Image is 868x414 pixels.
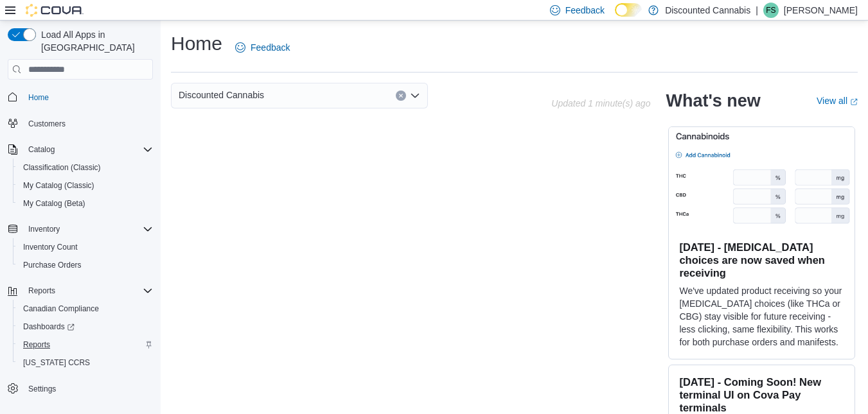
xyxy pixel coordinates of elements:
[13,336,158,354] button: Reports
[679,375,844,414] h3: [DATE] - Coming Soon! New terminal UI on Cova Pay terminals
[23,381,153,397] span: Settings
[18,196,91,211] a: My Catalog (Beta)
[36,28,153,54] span: Load All Apps in [GEOGRAPHIC_DATA]
[28,384,56,394] span: Settings
[18,239,83,255] a: Inventory Count
[13,194,158,212] button: My Catalog (Beta)
[3,114,158,133] button: Customers
[13,238,158,256] button: Inventory Count
[763,3,779,18] div: Felix Saji
[18,337,55,352] a: Reports
[18,160,106,175] a: Classification (Classic)
[850,98,858,106] svg: External link
[251,41,290,54] span: Feedback
[26,4,84,17] img: Cova
[18,239,153,255] span: Inventory Count
[23,198,85,209] span: My Catalog (Beta)
[13,159,158,177] button: Classification (Classic)
[230,35,295,60] a: Feedback
[679,241,844,279] h3: [DATE] - [MEDICAL_DATA] choices are now saved when receiving
[665,3,750,18] p: Discounted Cannabis
[18,301,153,316] span: Canadian Compliance
[23,89,153,105] span: Home
[18,196,153,211] span: My Catalog (Beta)
[13,318,158,336] a: Dashboards
[3,141,158,159] button: Catalog
[23,381,61,397] a: Settings
[23,304,99,314] span: Canadian Compliance
[18,160,153,175] span: Classification (Classic)
[23,340,50,350] span: Reports
[179,87,264,103] span: Discounted Cannabis
[396,91,406,101] button: Clear input
[23,260,82,270] span: Purchase Orders
[18,301,104,316] a: Canadian Compliance
[23,180,94,191] span: My Catalog (Classic)
[3,282,158,300] button: Reports
[410,91,420,101] button: Open list of options
[18,319,153,334] span: Dashboards
[18,257,87,273] a: Purchase Orders
[766,3,775,18] span: FS
[615,17,616,17] span: Dark Mode
[23,116,153,132] span: Customers
[13,300,158,318] button: Canadian Compliance
[28,144,55,155] span: Catalog
[615,3,642,17] input: Dark Mode
[23,322,75,332] span: Dashboards
[23,283,153,298] span: Reports
[18,355,95,370] a: [US_STATE] CCRS
[23,142,60,157] button: Catalog
[23,221,65,237] button: Inventory
[28,119,66,129] span: Customers
[23,162,101,173] span: Classification (Classic)
[18,319,80,334] a: Dashboards
[28,224,60,234] span: Inventory
[28,92,49,103] span: Home
[23,358,90,368] span: [US_STATE] CCRS
[18,257,153,273] span: Purchase Orders
[679,284,844,349] p: We've updated product receiving so your [MEDICAL_DATA] choices (like THCa or CBG) stay visible fo...
[23,283,60,298] button: Reports
[18,178,100,193] a: My Catalog (Classic)
[3,220,158,238] button: Inventory
[756,3,758,18] p: |
[23,116,71,132] a: Customers
[171,31,222,56] h1: Home
[23,242,78,252] span: Inventory Count
[28,286,55,296] span: Reports
[13,177,158,194] button: My Catalog (Classic)
[18,337,153,352] span: Reports
[565,4,605,17] span: Feedback
[23,142,153,157] span: Catalog
[13,256,158,274] button: Purchase Orders
[23,90,54,105] a: Home
[817,96,858,106] a: View allExternal link
[666,91,760,111] h2: What's new
[23,221,153,237] span: Inventory
[13,354,158,372] button: [US_STATE] CCRS
[784,3,858,18] p: [PERSON_NAME]
[3,379,158,398] button: Settings
[18,355,153,370] span: Washington CCRS
[18,178,153,193] span: My Catalog (Classic)
[3,87,158,106] button: Home
[551,98,650,108] p: Updated 1 minute(s) ago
